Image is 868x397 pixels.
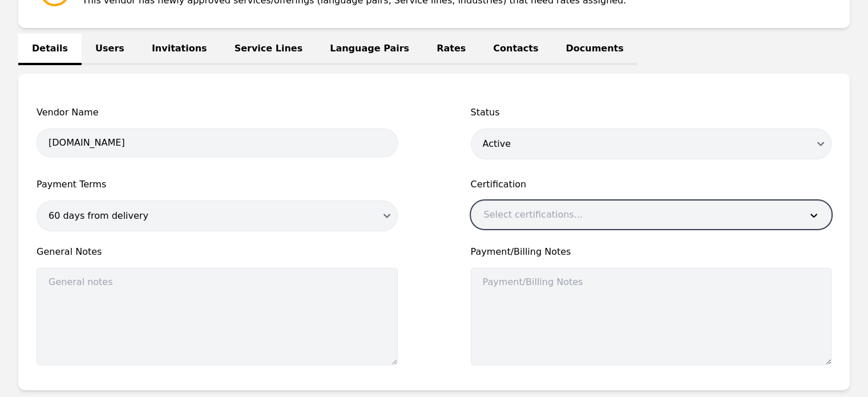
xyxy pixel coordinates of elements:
[37,106,398,119] span: Vendor Name
[552,34,637,65] a: Documents
[37,178,398,191] span: Payment Terms
[138,34,221,65] a: Invitations
[479,34,552,65] a: Contacts
[37,245,398,259] span: General Notes
[316,34,423,65] a: Language Pairs
[221,34,317,65] a: Service Lines
[471,106,832,119] span: Status
[37,129,398,157] input: Vendor name
[471,245,832,259] span: Payment/Billing Notes
[471,178,832,191] label: Certification
[82,34,138,65] a: Users
[423,34,479,65] a: Rates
